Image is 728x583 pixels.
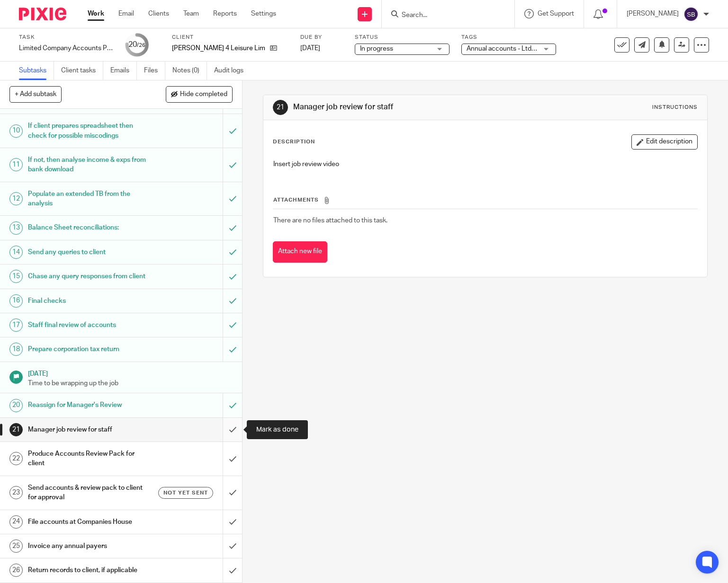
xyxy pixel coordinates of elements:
div: 15 [9,270,23,283]
a: Clients [148,9,169,18]
button: Edit description [631,134,698,150]
label: Tags [461,34,556,41]
div: Instructions [652,104,698,111]
div: 11 [9,158,23,171]
h1: Chase any query responses from client [28,269,152,283]
h1: Produce Accounts Review Pack for client [28,447,152,471]
span: Get Support [538,10,574,17]
h1: Final checks [28,294,152,308]
label: Status [355,34,449,41]
a: Client tasks [61,62,103,80]
h1: If not, then analyse income & exps from bank download [28,153,152,177]
h1: Prepare corporation tax return [28,342,152,356]
div: 17 [9,318,23,332]
div: Limited Company Accounts Production - Manual [19,44,114,53]
a: Notes (0) [172,62,207,80]
small: /26 [137,43,145,48]
input: Search [401,11,486,20]
div: 14 [9,246,23,259]
h1: Manager job review for staff [28,423,152,437]
label: Due by [300,34,343,41]
p: Description [273,138,315,146]
span: In progress [360,45,393,52]
p: [PERSON_NAME] 4 Leisure Limited [172,44,265,53]
p: Insert job review video [273,159,697,169]
a: Email [118,9,134,18]
div: 12 [9,192,23,205]
div: 20 [9,399,23,412]
p: Time to be wrapping up the job [28,379,233,388]
span: Attachments [273,197,319,203]
h1: Invoice any annual payers [28,539,152,553]
div: 25 [9,539,23,553]
label: Task [19,34,114,41]
p: [PERSON_NAME] [627,9,679,18]
h1: Return records to client, if applicable [28,563,152,577]
h1: Send accounts & review pack to client for approval [28,481,152,505]
h1: If client prepares spreadsheet then check for possible miscodings [28,119,152,143]
h1: [DATE] [28,367,233,379]
div: 18 [9,343,23,356]
a: Reports [213,9,237,18]
h1: Balance Sheet reconciliations: [28,221,152,235]
a: Work [88,9,104,18]
h1: File accounts at Companies House [28,515,152,529]
h1: Manager job review for staff [293,102,506,112]
h1: Reassign for Manager's Review [28,398,152,412]
a: Emails [110,62,137,80]
span: [DATE] [300,45,320,52]
img: svg%3E [683,7,699,22]
a: Subtasks [19,62,54,80]
span: Annual accounts - Ltd companies + 1 [467,45,576,52]
button: Hide completed [166,86,233,102]
span: Hide completed [180,91,227,98]
div: 26 [9,564,23,577]
div: 21 [273,100,288,115]
span: There are no files attached to this task. [273,217,387,224]
h1: Populate an extended TB from the analysis [28,187,152,211]
div: 22 [9,452,23,465]
a: Team [183,9,199,18]
label: Client [172,34,288,41]
img: Pixie [19,8,66,20]
a: Settings [251,9,276,18]
button: + Add subtask [9,86,62,102]
h1: Staff final review of accounts [28,318,152,332]
div: 10 [9,124,23,138]
div: 20 [128,39,145,50]
div: 23 [9,486,23,499]
a: Audit logs [214,62,251,80]
div: 16 [9,294,23,308]
h1: Send any queries to client [28,245,152,259]
span: Not yet sent [163,489,208,497]
div: 13 [9,221,23,235]
div: 21 [9,423,23,436]
div: 24 [9,515,23,529]
a: Files [144,62,165,80]
button: Attach new file [273,241,327,263]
